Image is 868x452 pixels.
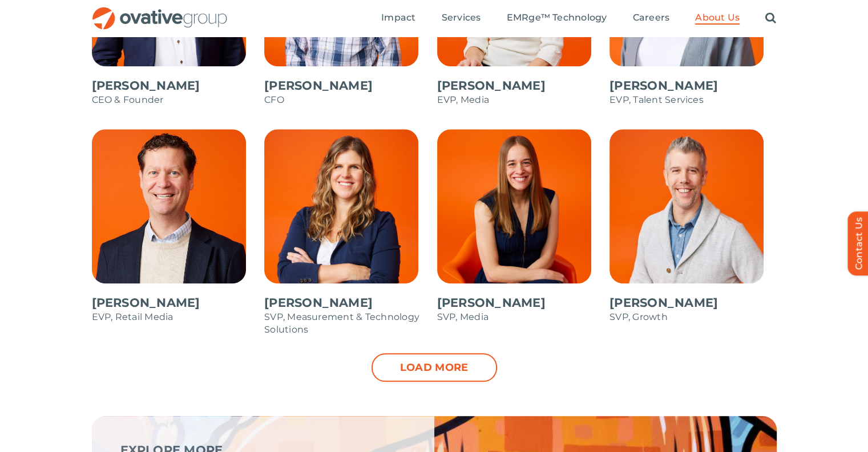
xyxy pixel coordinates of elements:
a: Impact [381,12,415,25]
a: EMRge™ Technology [506,12,607,25]
span: EMRge™ Technology [506,12,607,23]
a: Search [765,12,776,25]
span: Services [442,12,481,23]
span: Impact [381,12,415,23]
a: Careers [633,12,670,25]
a: About Us [695,12,740,25]
a: OG_Full_horizontal_RGB [91,6,228,17]
span: About Us [695,12,740,23]
a: Load more [372,353,497,382]
span: Careers [633,12,670,23]
a: Services [442,12,481,25]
